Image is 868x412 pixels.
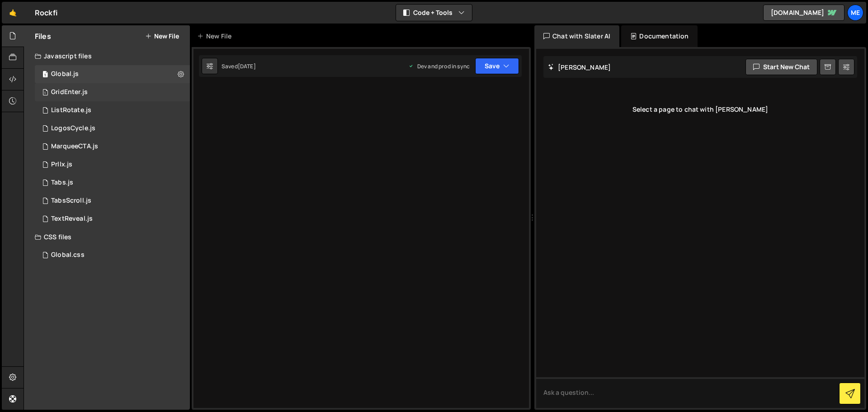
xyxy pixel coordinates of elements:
[35,156,190,174] div: 16962/46508.js
[621,25,698,47] div: Documentation
[2,2,24,24] a: 🤙
[51,88,88,96] div: GridEnter.js
[475,58,519,74] button: Save
[35,31,51,41] h2: Files
[35,246,190,264] div: 16962/46509.css
[548,63,611,71] h2: [PERSON_NAME]
[197,32,235,41] div: New File
[238,62,256,70] div: [DATE]
[51,106,91,114] div: ListRotate.js
[51,161,72,169] div: Prllx.js
[396,5,472,21] button: Code + Tools
[35,7,57,18] div: Rockfi
[35,137,190,156] div: 16962/46526.js
[24,228,190,246] div: CSS files
[745,59,817,75] button: Start new chat
[35,83,190,101] div: 16962/46514.js
[145,33,179,40] button: New File
[51,197,91,205] div: TabsScroll.js
[51,215,93,223] div: TextReveal.js
[51,124,95,133] div: LogosCycle.js
[42,90,48,97] span: 1
[35,101,190,119] div: 16962/47336.js
[42,71,48,79] span: 1
[763,5,844,21] a: [DOMAIN_NAME]
[51,142,98,151] div: MarqueeCTA.js
[847,5,863,21] a: Me
[35,65,190,83] div: 16962/46506.js
[35,210,190,228] div: 16962/46510.js
[35,192,190,210] div: 16962/46555.js
[222,62,256,70] div: Saved
[51,70,79,78] div: Global.js
[51,179,73,187] div: Tabs.js
[35,174,190,192] div: 16962/46975.js
[51,251,85,259] div: Global.css
[534,25,619,47] div: Chat with Slater AI
[408,62,470,70] div: Dev and prod in sync
[24,47,190,65] div: Javascript files
[35,119,190,137] div: 16962/46932.js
